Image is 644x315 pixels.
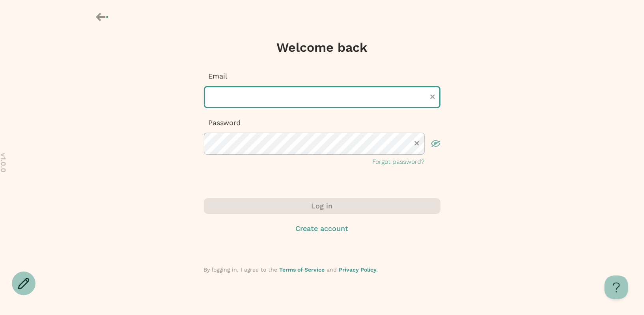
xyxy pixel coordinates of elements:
[280,266,325,273] a: Terms of Service
[605,276,628,299] iframe: Help Scout Beacon - Open
[373,157,425,167] button: Forgot password?
[339,266,378,273] a: Privacy Policy.
[277,39,368,55] h1: Welcome back
[204,266,378,273] span: By logging in, I agree to the and
[204,118,441,128] p: Password
[204,71,441,81] p: Email
[204,223,441,234] button: Create account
